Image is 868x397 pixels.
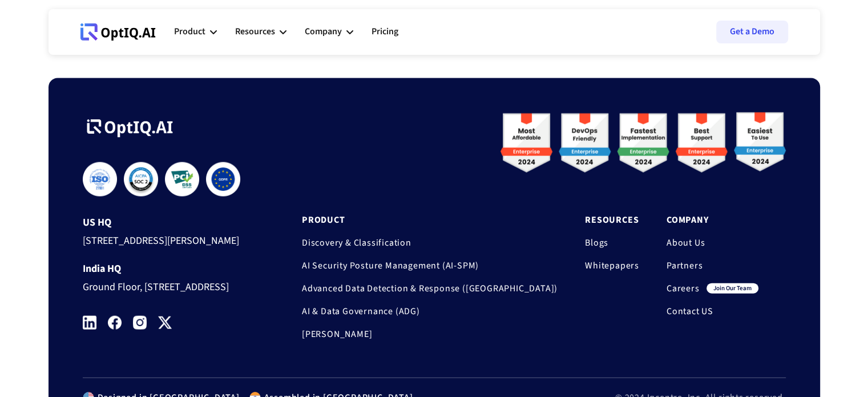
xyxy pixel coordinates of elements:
div: Resources [235,24,275,39]
div: Company [305,15,353,49]
div: Resources [235,15,286,49]
div: Product [174,24,205,39]
a: Company [667,214,758,226]
a: About Us [667,237,758,248]
a: AI Security Posture Management (AI-SPM) [302,260,558,271]
div: Company [305,24,342,39]
a: Advanced Data Detection & Response ([GEOGRAPHIC_DATA]) [302,283,558,294]
a: AI & Data Governance (ADG) [302,306,558,317]
a: Blogs [585,237,639,248]
div: US HQ [83,217,259,228]
a: Webflow Homepage [80,15,156,49]
div: [STREET_ADDRESS][PERSON_NAME] [83,228,259,250]
div: India HQ [83,263,259,275]
a: Discovery & Classification [302,237,558,248]
a: Whitepapers [585,260,639,271]
div: Ground Floor, [STREET_ADDRESS] [83,275,259,296]
a: [PERSON_NAME] [302,328,558,340]
a: Careers [667,283,700,294]
a: Get a Demo [716,21,788,43]
div: Webflow Homepage [80,40,81,41]
a: Partners [667,260,758,271]
a: Resources [585,214,639,226]
a: Product [302,214,558,226]
a: Pricing [372,15,398,49]
a: Contact US [667,306,758,317]
div: Product [174,15,217,49]
div: join our team [706,283,758,294]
